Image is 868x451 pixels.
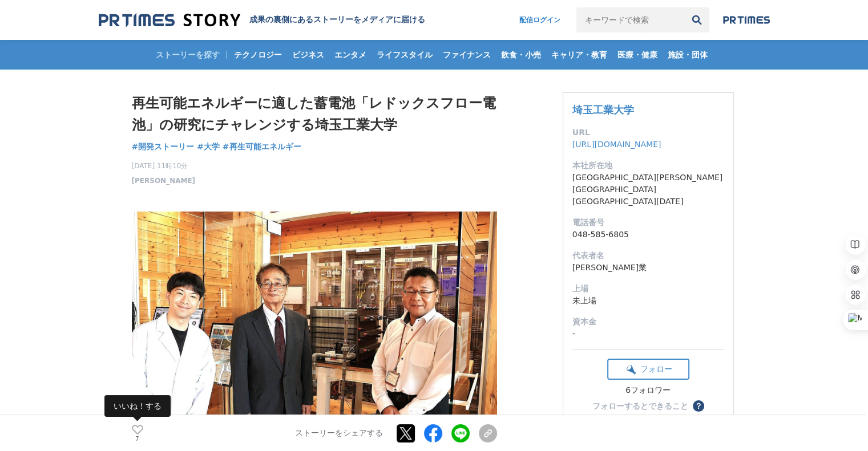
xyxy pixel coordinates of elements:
dt: 電話番号 [572,217,724,229]
a: ビジネス [288,40,329,70]
a: 飲食・小売 [496,40,546,70]
span: 施設・団体 [663,50,712,60]
button: ？ [693,400,704,412]
a: キャリア・教育 [547,40,612,70]
span: ビジネス [288,50,329,60]
dt: 代表者名 [572,250,724,262]
img: 成果の裏側にあるストーリーをメディアに届ける [99,13,240,28]
dd: 048-585-6805 [572,229,724,241]
a: テクノロジー [229,40,286,70]
dd: - [572,328,724,340]
button: フォロー [607,359,689,380]
span: 飲食・小売 [496,50,546,60]
span: #開発ストーリー [132,141,195,152]
a: [URL][DOMAIN_NAME] [572,140,661,149]
span: #再生可能エネルギー [223,141,301,152]
a: 埼玉工業大学 [572,104,634,116]
span: いいね！する [104,395,171,417]
h2: 成果の裏側にあるストーリーをメディアに届ける [249,15,425,25]
img: prtimes [723,15,770,25]
dt: 上場 [572,283,724,295]
dt: 本社所在地 [572,160,724,172]
a: 成果の裏側にあるストーリーをメディアに届ける 成果の裏側にあるストーリーをメディアに届ける [99,13,425,28]
dt: 資本金 [572,316,724,328]
span: ？ [695,402,703,410]
span: エンタメ [330,50,371,60]
a: ファイナンス [438,40,495,70]
span: [DATE] 11時10分 [132,161,196,171]
div: 6フォロワー [607,385,689,396]
span: 医療・健康 [613,50,662,60]
span: キャリア・教育 [547,50,612,60]
a: ライフスタイル [372,40,437,70]
span: ファイナンス [438,50,495,60]
p: 7 [132,436,143,441]
dd: 未上場 [572,295,724,307]
div: フォローするとできること [592,402,688,410]
a: [PERSON_NAME] [132,176,196,186]
dd: [PERSON_NAME]業 [572,262,724,274]
input: キーワードで検索 [576,7,684,32]
a: #再生可能エネルギー [223,141,301,153]
p: ストーリーをシェアする [295,428,383,438]
span: ライフスタイル [372,50,437,60]
span: テクノロジー [229,50,286,60]
span: #大学 [197,141,220,152]
a: 施設・団体 [663,40,712,70]
a: #開発ストーリー [132,141,195,153]
h1: 再生可能エネルギーに適した蓄電池「レドックスフロー電池」の研究にチャレンジする埼玉工業大学 [132,92,497,136]
a: 配信ログイン [508,7,572,32]
dd: [GEOGRAPHIC_DATA][PERSON_NAME][GEOGRAPHIC_DATA][GEOGRAPHIC_DATA][DATE] [572,172,724,208]
dt: URL [572,127,724,139]
a: 医療・健康 [613,40,662,70]
a: #大学 [197,141,220,153]
button: 検索 [684,7,709,32]
a: エンタメ [330,40,371,70]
